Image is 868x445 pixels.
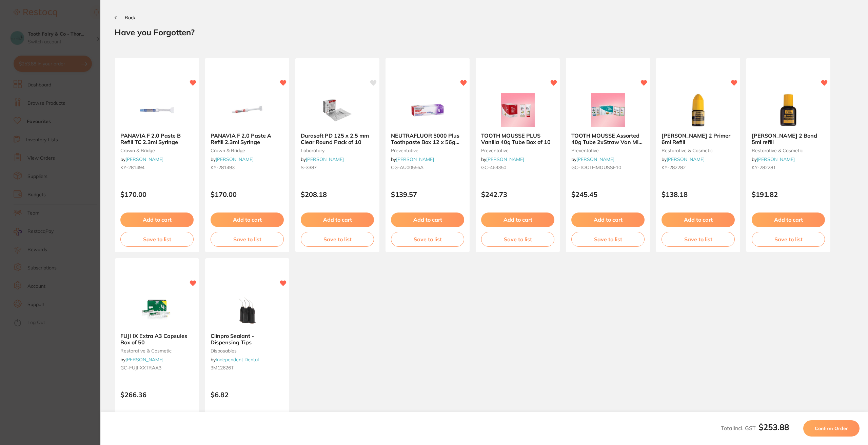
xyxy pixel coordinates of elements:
small: KY-282281 [752,165,825,170]
small: S-3387 [301,165,374,170]
p: $245.45 [571,190,645,198]
a: [PERSON_NAME] [667,156,705,162]
b: PANAVIA F 2.0 Paste B Refill TC 2.3ml Syringe [120,133,194,145]
a: [PERSON_NAME] [306,156,344,162]
small: CG-AU00556A [391,165,464,170]
small: GC-TOOTHMOUSSE10 [571,165,645,170]
img: Clinpro Sealant - Dispensing Tips [225,294,269,327]
small: 3M12626T [211,365,284,370]
small: crown & bridge [120,148,194,153]
span: by [120,357,163,363]
span: by [391,156,434,162]
a: [PERSON_NAME] [216,156,254,162]
button: Save to list [481,232,554,247]
small: KY-282282 [662,165,735,170]
b: Durasoft PD 125 x 2.5 mm Clear Round Pack of 10 [301,133,374,145]
h2: Have you Forgotten? [115,27,854,37]
span: by [752,156,795,162]
img: SE BOND 2 Primer 6ml Refill [676,93,720,127]
button: Save to list [211,232,284,247]
small: preventative [391,148,464,153]
small: GC-FUJIIXXTRAA3 [120,365,194,370]
small: preventative [481,148,554,153]
button: Save to list [662,232,735,247]
p: $170.00 [120,190,194,198]
p: $139.57 [391,190,464,198]
small: crown & bridge [211,148,284,153]
button: Save to list [301,232,374,247]
button: Add to cart [120,213,194,227]
b: NEUTRAFLUOR 5000 Plus Toothpaste Box 12 x 56g Tubes [391,133,464,145]
span: by [301,156,344,162]
small: restorative & cosmetic [752,148,825,153]
small: laboratory [301,148,374,153]
p: $208.18 [301,190,374,198]
span: by [662,156,705,162]
button: Add to cart [481,213,554,227]
img: PANAVIA F 2.0 Paste A Refill 2.3ml Syringe [225,93,269,127]
img: Durasoft PD 125 x 2.5 mm Clear Round Pack of 10 [315,93,359,127]
b: SE BOND 2 Primer 6ml Refill [662,133,735,145]
span: Confirm Order [815,425,848,431]
p: $138.18 [662,190,735,198]
button: Add to cart [662,213,735,227]
b: $253.88 [758,422,789,432]
button: Add to cart [301,213,374,227]
b: PANAVIA F 2.0 Paste A Refill 2.3ml Syringe [211,133,284,145]
button: Save to list [391,232,464,247]
a: [PERSON_NAME] [757,156,795,162]
button: Save to list [571,232,645,247]
button: Save to list [120,232,194,247]
img: PANAVIA F 2.0 Paste B Refill TC 2.3ml Syringe [135,93,179,127]
b: SE BOND 2 Bond 5ml refill [752,133,825,145]
p: $266.36 [120,391,194,399]
b: TOOTH MOUSSE PLUS Vanilla 40g Tube Box of 10 [481,133,554,145]
p: $242.73 [481,190,554,198]
a: [PERSON_NAME] [125,357,163,363]
a: Independent Dental [216,357,259,363]
p: $191.82 [752,190,825,198]
a: [PERSON_NAME] [396,156,434,162]
b: FUJI IX Extra A3 Capsules Box of 50 [120,333,194,345]
img: FUJI IX Extra A3 Capsules Box of 50 [135,294,179,327]
button: Add to cart [752,213,825,227]
button: Add to cart [211,213,284,227]
span: Back [125,15,136,21]
button: Save to list [752,232,825,247]
small: restorative & cosmetic [662,148,735,153]
button: Confirm Order [803,420,860,437]
button: Add to cart [571,213,645,227]
img: SE BOND 2 Bond 5ml refill [766,93,810,127]
img: TOOTH MOUSSE PLUS Vanilla 40g Tube Box of 10 [496,93,540,127]
button: Add to cart [391,213,464,227]
span: by [120,156,163,162]
span: Total Incl. GST [721,425,789,431]
small: GC-463350 [481,165,554,170]
small: disposables [211,348,284,353]
b: Clinpro Sealant - Dispensing Tips [211,333,284,345]
b: TOOTH MOUSSE Assorted 40g Tube 2xStraw Van Mint Melon Tfrutti [571,133,645,145]
a: [PERSON_NAME] [576,156,614,162]
small: KY-281493 [211,165,284,170]
small: restorative & cosmetic [120,348,194,353]
a: [PERSON_NAME] [125,156,163,162]
a: [PERSON_NAME] [486,156,524,162]
span: by [211,357,259,363]
small: preventative [571,148,645,153]
span: by [571,156,614,162]
button: Back [115,15,136,20]
img: NEUTRAFLUOR 5000 Plus Toothpaste Box 12 x 56g Tubes [406,93,450,127]
small: KY-281494 [120,165,194,170]
span: by [211,156,254,162]
p: $6.82 [211,391,284,399]
p: $170.00 [211,190,284,198]
img: TOOTH MOUSSE Assorted 40g Tube 2xStraw Van Mint Melon Tfrutti [586,93,630,127]
span: by [481,156,524,162]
